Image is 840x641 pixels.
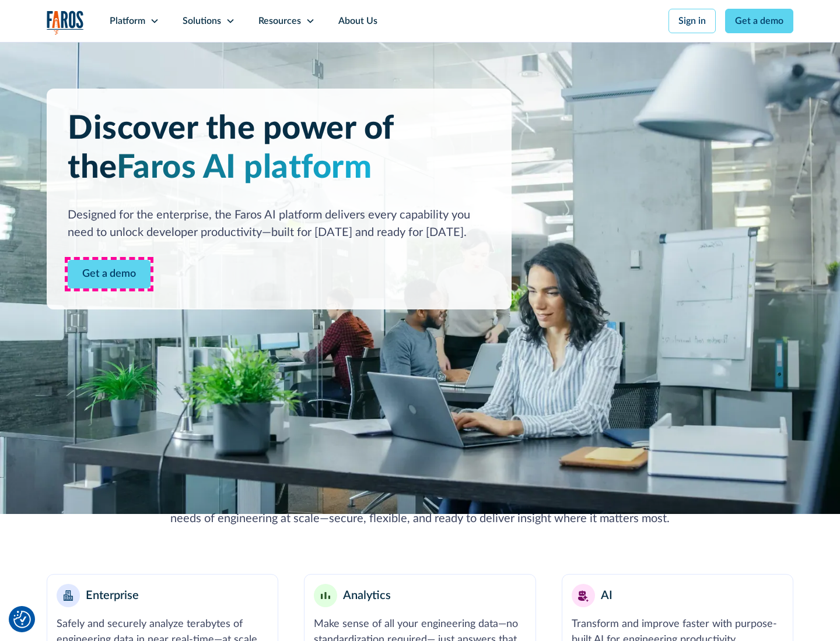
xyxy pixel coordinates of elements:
[68,110,491,188] h1: Discover the power of the
[725,9,793,33] a: Get a demo
[13,611,31,628] img: Revisit consent button
[601,587,612,604] div: AI
[574,586,593,605] img: AI robot or assistant icon
[13,611,31,628] button: Cookie Settings
[68,206,491,241] div: Designed for the enterprise, the Faros AI platform delivers every capability you need to unlock d...
[117,152,372,184] span: Faros AI platform
[183,14,221,28] div: Solutions
[68,260,150,288] a: Contact Modal
[86,587,139,604] div: Enterprise
[110,14,145,28] div: Platform
[258,14,301,28] div: Resources
[64,590,73,601] img: Enterprise building blocks or structure icon
[47,10,84,34] a: home
[668,9,716,33] a: Sign in
[343,587,391,604] div: Analytics
[321,592,330,600] img: Minimalist bar chart analytics icon
[47,10,84,34] img: Logo of the analytics and reporting company Faros.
